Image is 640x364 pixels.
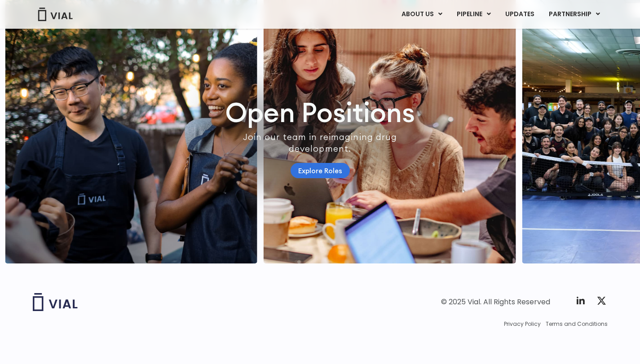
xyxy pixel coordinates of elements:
[542,7,607,22] a: PARTNERSHIPMenu Toggle
[291,163,350,179] a: Explore Roles
[394,7,449,22] a: ABOUT USMenu Toggle
[504,320,541,328] a: Privacy Policy
[546,320,608,328] a: Terms and Conditions
[441,297,550,307] div: © 2025 Vial. All Rights Reserved
[37,8,73,21] img: Vial Logo
[498,7,541,22] a: UPDATES
[450,7,498,22] a: PIPELINEMenu Toggle
[33,293,78,311] img: Vial logo wih "Vial" spelled out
